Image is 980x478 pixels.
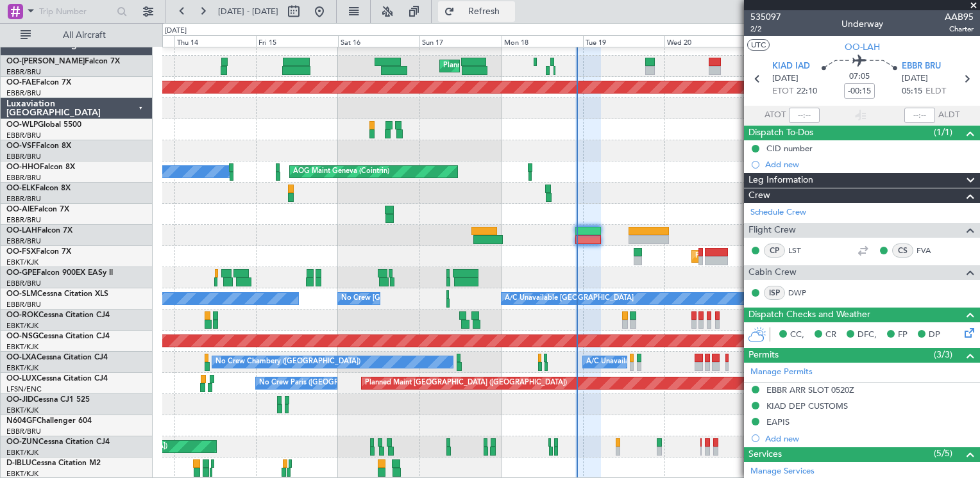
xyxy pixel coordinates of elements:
button: All Aircraft [14,25,139,45]
div: CID number [766,143,813,154]
span: OO-ROK [6,311,38,319]
div: CS [892,243,913,258]
span: OO-[PERSON_NAME] [6,58,85,65]
a: OO-JIDCessna CJ1 525 [6,396,90,404]
span: OO-VSF [6,142,36,150]
div: Add new [765,433,974,444]
span: OO-LAH [845,40,880,54]
div: No Crew [GEOGRAPHIC_DATA] ([GEOGRAPHIC_DATA] National) [341,289,556,308]
span: OO-LUX [6,375,37,383]
a: EBKT/KJK [6,406,38,415]
a: OO-[PERSON_NAME]Falcon 7X [6,58,120,65]
span: KIAD IAD [772,60,810,73]
a: OO-HHOFalcon 8X [6,163,75,171]
a: OO-WLPGlobal 5500 [6,121,81,129]
input: --:-- [789,108,820,123]
a: EBBR/BRU [6,300,41,309]
span: AAB95 [945,10,974,24]
span: Dispatch To-Dos [748,126,813,140]
span: ETOT [772,85,793,98]
span: OO-ELK [6,185,35,192]
span: OO-LAH [6,227,37,235]
a: OO-FSXFalcon 7X [6,248,71,256]
span: (5/5) [934,447,952,460]
div: Thu 14 [174,35,256,47]
a: EBBR/BRU [6,215,41,225]
a: FVA [917,245,945,256]
div: A/C Unavailable [GEOGRAPHIC_DATA] ([GEOGRAPHIC_DATA] National) [586,352,825,372]
span: OO-WLP [6,121,38,129]
a: OO-NSGCessna Citation CJ4 [6,333,110,340]
span: Services [748,447,782,462]
a: EBBR/BRU [6,88,41,98]
span: (3/3) [934,348,952,361]
span: DFC, [857,329,877,342]
a: EBBR/BRU [6,152,41,161]
div: ISP [764,286,785,300]
a: Manage Permits [750,366,813,379]
a: EBBR/BRU [6,173,41,183]
a: Schedule Crew [750,206,806,219]
span: Crew [748,188,770,203]
div: Planned Maint Kortrijk-[GEOGRAPHIC_DATA] [695,247,845,266]
span: All Aircraft [33,31,135,40]
a: OO-FAEFalcon 7X [6,79,71,87]
span: OO-HHO [6,163,40,171]
span: Leg Information [748,173,813,188]
a: EBBR/BRU [6,279,41,288]
span: Flight Crew [748,223,796,238]
a: OO-LXACessna Citation CJ4 [6,354,108,361]
span: 2/2 [750,24,781,35]
span: Dispatch Checks and Weather [748,308,870,322]
span: ELDT [925,85,946,98]
div: KIAD DEP CUSTOMS [766,400,848,411]
div: Planned Maint [GEOGRAPHIC_DATA] ([GEOGRAPHIC_DATA]) [365,374,567,393]
button: Refresh [438,1,515,22]
div: AOG Maint Geneva (Cointrin) [293,162,389,181]
div: Mon 18 [502,35,583,47]
span: 07:05 [849,70,870,83]
a: LST [788,245,817,256]
span: OO-FSX [6,248,36,256]
a: OO-SLMCessna Citation XLS [6,290,108,298]
span: ALDT [938,109,959,122]
span: Cabin Crew [748,265,797,280]
span: OO-LXA [6,354,37,361]
div: EBBR ARR SLOT 0520Z [766,384,854,395]
span: ATOT [765,109,786,122]
div: No Crew Paris ([GEOGRAPHIC_DATA]) [259,374,386,393]
a: EBKT/KJK [6,363,38,373]
a: DWP [788,287,817,299]
span: OO-FAE [6,79,36,87]
span: 05:15 [902,85,922,98]
a: EBBR/BRU [6,131,41,140]
span: (1/1) [934,126,952,139]
div: EAPIS [766,416,790,427]
span: OO-SLM [6,290,37,298]
span: Refresh [457,7,511,16]
a: N604GFChallenger 604 [6,417,92,425]
span: DP [929,329,940,342]
span: [DATE] [772,72,798,85]
div: [DATE] [165,26,187,37]
div: Add new [765,159,974,170]
span: OO-ZUN [6,438,38,446]
span: 535097 [750,10,781,24]
a: EBBR/BRU [6,67,41,77]
span: OO-GPE [6,269,37,277]
div: Fri 15 [256,35,337,47]
button: UTC [747,39,770,51]
span: OO-AIE [6,206,34,213]
div: CP [764,243,785,258]
span: OO-JID [6,396,33,404]
a: Manage Services [750,465,815,478]
a: OO-AIEFalcon 7X [6,206,69,213]
a: EBBR/BRU [6,194,41,204]
div: Wed 20 [664,35,746,47]
span: FP [898,329,908,342]
div: A/C Unavailable [GEOGRAPHIC_DATA] [505,289,634,308]
span: [DATE] [902,72,928,85]
div: No Crew Chambery ([GEOGRAPHIC_DATA]) [215,352,360,372]
a: OO-VSFFalcon 8X [6,142,71,150]
a: EBKT/KJK [6,321,38,331]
